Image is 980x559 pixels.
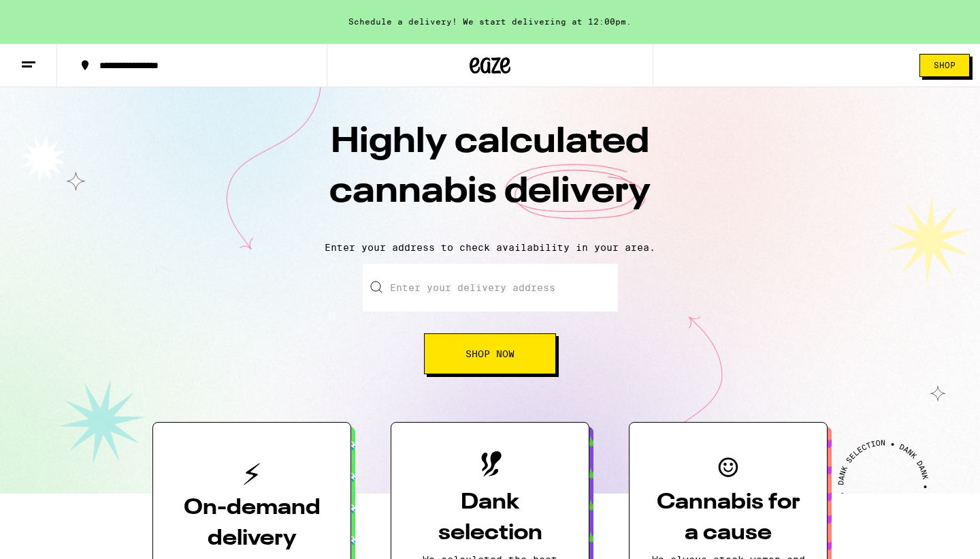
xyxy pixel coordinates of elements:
[465,349,514,359] span: Shop Now
[363,264,618,312] input: Enter your delivery address
[651,487,805,549] h3: Cannabis for a cause
[919,54,970,77] button: Shop
[175,493,329,554] h3: On-demand delivery
[252,118,728,231] h1: Highly calculated cannabis delivery
[14,242,966,253] p: Enter your address to check availability in your area.
[909,54,980,77] a: Shop
[424,333,556,374] button: Shop Now
[413,487,567,549] h3: Dank selection
[934,61,955,70] span: Shop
